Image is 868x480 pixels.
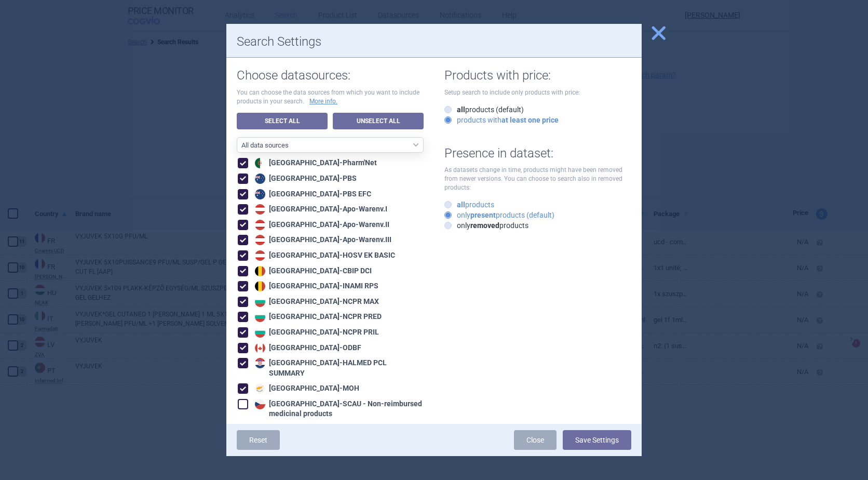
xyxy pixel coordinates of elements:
[255,204,265,215] img: Austria
[252,204,387,215] div: [GEOGRAPHIC_DATA] - Apo-Warenv.I
[444,88,631,97] p: Setup search to include only products with price:
[444,220,528,231] label: only products
[563,430,631,450] button: Save Settings
[237,68,424,83] h1: Choose datasources:
[252,343,361,353] div: [GEOGRAPHIC_DATA] - ODBF
[444,115,559,125] label: products with
[470,211,496,219] strong: present
[457,201,465,209] strong: all
[237,113,328,129] a: Select All
[255,383,265,394] img: Cyprus
[252,399,424,419] div: [GEOGRAPHIC_DATA] - SCAU - Non-reimbursed medicinal products
[255,250,265,261] img: Austria
[255,174,265,184] img: Australia
[237,430,280,450] a: Reset
[255,158,265,168] img: Algeria
[237,34,631,49] h1: Search Settings
[333,113,424,129] a: Unselect All
[444,210,554,220] label: only products (default)
[501,116,559,124] strong: at least one price
[255,358,265,368] img: Croatia
[255,189,265,199] img: Australia
[252,383,359,394] div: [GEOGRAPHIC_DATA] - MOH
[255,266,265,276] img: Belgium
[255,281,265,291] img: Belgium
[252,189,371,199] div: [GEOGRAPHIC_DATA] - PBS EFC
[444,166,631,192] p: As datasets change in time, products might have been removed from newer versions. You can choose ...
[252,220,389,230] div: [GEOGRAPHIC_DATA] - Apo-Warenv.II
[470,221,499,230] strong: removed
[444,146,631,161] h1: Presence in dataset:
[252,250,395,261] div: [GEOGRAPHIC_DATA] - HOSV EK BASIC
[237,88,424,106] p: You can choose the data sources from which you want to include products in your search.
[252,174,357,184] div: [GEOGRAPHIC_DATA] - PBS
[514,430,557,450] a: Close
[255,327,265,338] img: Bulgaria
[252,266,372,276] div: [GEOGRAPHIC_DATA] - CBIP DCI
[252,358,424,378] div: [GEOGRAPHIC_DATA] - HALMED PCL SUMMARY
[252,327,379,338] div: [GEOGRAPHIC_DATA] - NCPR PRIL
[255,343,265,353] img: Canada
[255,235,265,245] img: Austria
[252,281,378,291] div: [GEOGRAPHIC_DATA] - INAMI RPS
[255,399,265,409] img: Czech Republic
[252,297,379,307] div: [GEOGRAPHIC_DATA] - NCPR MAX
[309,97,337,106] a: More info.
[444,68,631,83] h1: Products with price:
[255,297,265,307] img: Bulgaria
[252,235,391,245] div: [GEOGRAPHIC_DATA] - Apo-Warenv.III
[252,312,382,322] div: [GEOGRAPHIC_DATA] - NCPR PRED
[255,220,265,230] img: Austria
[255,312,265,322] img: Bulgaria
[252,158,377,168] div: [GEOGRAPHIC_DATA] - Pharm'Net
[444,199,494,210] label: products
[457,105,465,114] strong: all
[444,104,524,115] label: products (default)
